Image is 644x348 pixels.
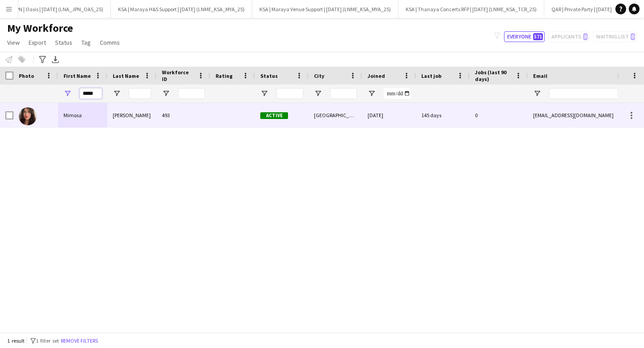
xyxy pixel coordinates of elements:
[362,103,416,127] div: [DATE]
[36,337,59,344] span: 1 filter set
[78,37,94,48] a: Tag
[157,103,210,127] div: 493
[470,103,528,127] div: 0
[398,0,544,18] button: KSA | Thanaya Concerts RFP | [DATE] (LNME_KSA_TCR_25)
[416,103,470,127] div: 145 days
[100,38,120,47] span: Comms
[81,38,91,47] span: Tag
[533,72,547,79] span: Email
[178,88,205,99] input: Workforce ID Filter Input
[29,38,46,47] span: Export
[314,89,322,98] button: Open Filter Menu
[162,69,194,82] span: Workforce ID
[252,0,398,18] button: KSA | Maraya Venue Support | [DATE] (LNME_KSA_MYA_25)
[51,37,76,48] a: Status
[96,37,123,48] a: Comms
[50,54,61,65] app-action-btn: Export XLSX
[533,33,543,40] span: 571
[421,72,441,79] span: Last job
[107,103,157,127] div: [PERSON_NAME]
[113,89,121,98] button: Open Filter Menu
[260,89,268,98] button: Open Filter Menu
[314,72,324,79] span: City
[80,88,102,99] input: First Name Filter Input
[260,112,288,119] span: Active
[475,69,512,82] span: Jobs (last 90 days)
[58,103,107,127] div: Mimosa
[368,89,376,98] button: Open Filter Menu
[260,72,278,79] span: Status
[162,89,170,98] button: Open Filter Menu
[19,107,37,125] img: Mimosa Mason
[25,37,50,48] a: Export
[4,37,23,48] a: View
[7,38,20,47] span: View
[276,88,303,99] input: Status Filter Input
[368,72,385,79] span: Joined
[55,38,72,47] span: Status
[64,89,72,98] button: Open Filter Menu
[533,89,541,98] button: Open Filter Menu
[64,72,91,79] span: First Name
[7,21,73,35] span: My Workforce
[111,0,252,18] button: KSA | Maraya H&S Support | [DATE] (LNME_KSA_MYA_25)
[129,88,151,99] input: Last Name Filter Input
[330,88,357,99] input: City Filter Input
[504,31,545,42] button: Everyone571
[37,54,48,65] app-action-btn: Advanced filters
[6,0,111,18] button: JPN | Oasis | [DATE] (LNA_JPN_OAS_25)
[113,72,139,79] span: Last Name
[384,88,411,99] input: Joined Filter Input
[309,103,362,127] div: [GEOGRAPHIC_DATA]
[59,336,100,346] button: Remove filters
[19,72,34,79] span: Photo
[216,72,233,79] span: Rating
